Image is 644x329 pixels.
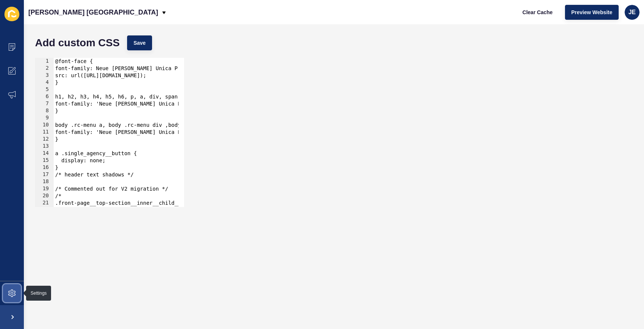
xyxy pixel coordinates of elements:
span: JE [628,9,636,16]
div: 9 [35,115,54,122]
p: [PERSON_NAME] [GEOGRAPHIC_DATA] [28,3,158,22]
div: 14 [35,150,54,157]
span: Save [133,39,146,47]
div: 20 [35,192,54,200]
div: 3 [35,72,54,79]
div: 4 [35,79,54,86]
div: 2 [35,65,54,72]
div: 7 [35,100,54,107]
div: 16 [35,164,54,171]
div: 1 [35,58,54,65]
div: 18 [35,178,54,185]
div: 5 [35,86,54,93]
div: 22 [35,207,54,214]
button: Save [127,35,152,50]
div: 17 [35,171,54,178]
span: Clear Cache [523,9,553,16]
div: Settings [31,290,47,296]
div: 21 [35,200,54,207]
button: Preview Website [565,5,619,20]
div: 10 [35,122,54,129]
span: Preview Website [571,9,612,16]
div: 13 [35,143,54,150]
div: 6 [35,93,54,100]
button: Clear Cache [516,5,559,20]
div: 19 [35,185,54,192]
div: 15 [35,157,54,164]
div: 11 [35,129,54,136]
div: 8 [35,107,54,115]
h1: Add custom CSS [35,39,120,47]
div: 12 [35,136,54,143]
